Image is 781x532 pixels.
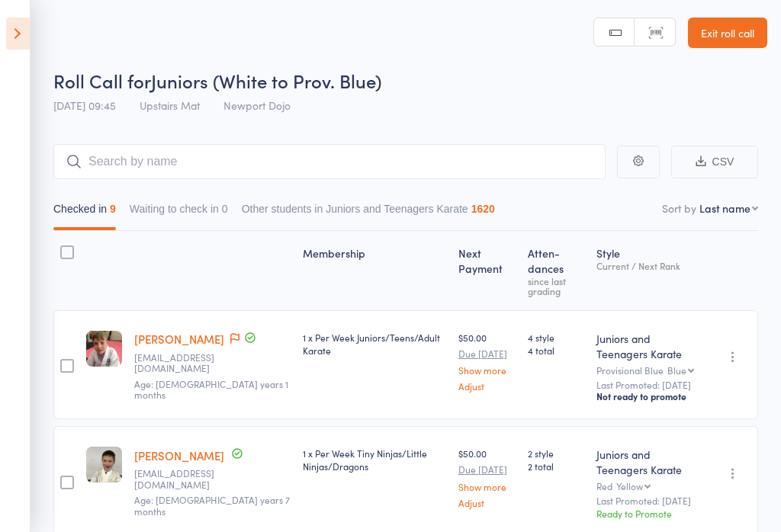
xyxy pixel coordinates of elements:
[471,203,495,215] div: 1620
[151,68,381,93] span: Juniors (White to Prov. Blue)
[130,195,228,230] button: Waiting to check in0
[53,68,151,93] span: Roll Call for
[458,365,516,375] a: Show more
[671,146,758,178] button: CSV
[596,507,696,520] div: Ready to Promote
[596,261,696,271] div: Current / Next Rank
[134,447,224,463] a: [PERSON_NAME]
[86,447,122,482] img: image1698442007.png
[528,344,583,357] span: 4 total
[53,98,116,113] span: [DATE] 09:45
[522,238,590,303] div: Atten­dances
[223,98,291,113] span: Newport Dojo
[86,331,122,367] img: image1717805616.png
[528,447,583,460] span: 2 style
[596,331,696,361] div: Juniors and Teenagers Karate
[53,195,116,230] button: Checked in9
[458,331,516,391] div: $50.00
[458,498,516,508] a: Adjust
[616,481,643,491] div: Yellow
[699,200,750,216] div: Last name
[688,18,767,48] a: Exit roll call
[303,331,446,357] div: 1 x Per Week Juniors/Teens/Adult Karate
[134,377,288,401] span: Age: [DEMOGRAPHIC_DATA] years 1 months
[458,381,516,391] a: Adjust
[596,481,696,491] div: Red
[528,331,583,344] span: 4 style
[134,493,290,517] span: Age: [DEMOGRAPHIC_DATA] years 7 months
[452,238,522,303] div: Next Payment
[110,203,116,215] div: 9
[140,98,200,113] span: Upstairs Mat
[222,203,228,215] div: 0
[528,460,583,473] span: 2 total
[596,447,696,477] div: Juniors and Teenagers Karate
[53,144,606,179] input: Search by name
[458,482,516,492] a: Show more
[596,380,696,390] small: Last Promoted: [DATE]
[458,447,516,507] div: $50.00
[134,331,224,347] a: [PERSON_NAME]
[458,464,516,475] small: Due [DATE]
[662,200,696,216] label: Sort by
[590,238,702,303] div: Style
[134,468,233,490] small: katherinelcoakley@gmail.com
[297,238,452,303] div: Membership
[134,352,233,374] small: dee77garland@hotmail.com
[596,390,696,402] div: Not ready to promote
[242,195,495,230] button: Other students in Juniors and Teenagers Karate1620
[596,495,696,506] small: Last Promoted: [DATE]
[528,276,583,296] div: since last grading
[596,365,696,375] div: Provisional Blue
[458,348,516,359] small: Due [DATE]
[303,447,446,473] div: 1 x Per Week Tiny Ninjas/Little Ninjas/Dragons
[667,365,686,375] div: Blue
